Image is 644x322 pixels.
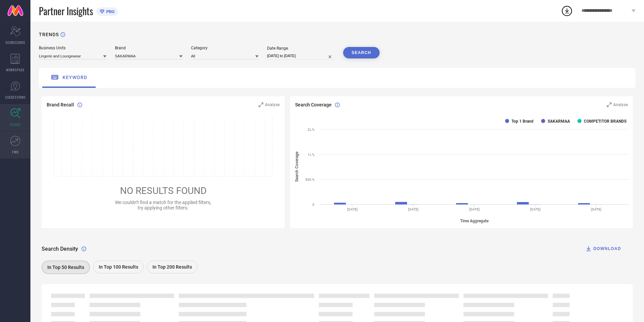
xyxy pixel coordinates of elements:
[294,152,299,182] tspan: Search Coverage
[613,102,628,107] span: Analyse
[99,264,138,270] span: In Top 100 Results
[469,207,480,211] text: [DATE]
[5,40,25,45] span: SCORECARDS
[104,9,115,14] span: PRO
[115,200,211,210] span: We couldn’t find a match for the applied filters, try applying other filters.
[12,149,19,154] span: FWD
[585,245,621,252] div: DOWNLOAD
[259,102,263,107] svg: Zoom
[9,122,21,127] span: TRENDS
[39,4,93,18] span: Partner Insights
[115,46,183,50] div: Brand
[584,119,627,124] text: COMPETITOR BRANDS
[312,203,314,206] text: 0
[39,46,106,50] div: Business Units
[47,102,74,107] span: Brand Recall
[191,46,259,50] div: Category
[548,119,570,124] text: SAKARMAA
[267,52,335,59] input: Select date range
[408,207,419,211] text: [DATE]
[308,128,314,131] text: 2L %
[511,119,533,124] text: Top 1 Brand
[308,153,314,156] text: 1L %
[607,102,612,107] svg: Zoom
[343,47,380,58] button: SEARCH
[120,185,207,196] span: NO RESULTS FOUND
[47,265,84,270] span: In Top 50 Results
[295,102,332,107] span: Search Coverage
[267,46,335,51] div: Date Range
[577,242,629,255] button: DOWNLOAD
[42,246,78,252] span: Search Density
[347,207,358,211] text: [DATE]
[6,67,25,72] span: WORKSPACE
[39,32,59,37] h1: TRENDS
[63,75,87,80] span: keyword
[460,219,489,223] tspan: Time Aggregate
[265,102,280,107] span: Analyse
[561,5,573,17] div: Open download list
[305,178,314,181] text: 50K %
[591,207,602,211] text: [DATE]
[5,95,26,100] span: SUGGESTIONS
[530,207,541,211] text: [DATE]
[152,264,192,270] span: In Top 200 Results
